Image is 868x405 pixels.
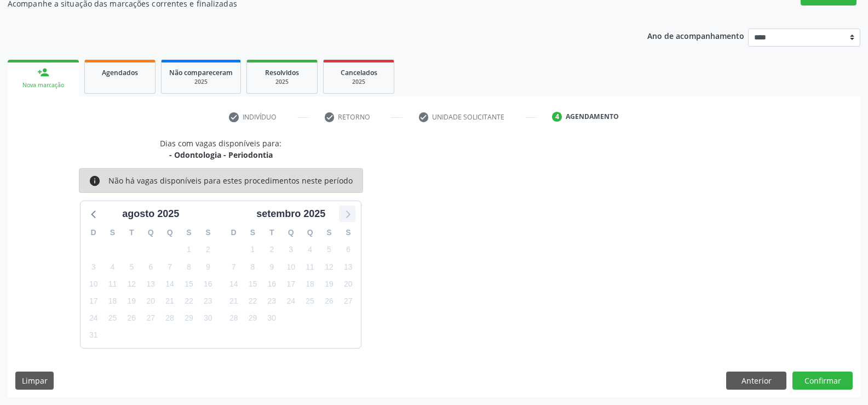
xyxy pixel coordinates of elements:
span: quarta-feira, 24 de setembro de 2025 [283,294,298,309]
button: Confirmar [792,372,853,390]
div: T [262,224,281,241]
div: Nova marcação [15,81,71,89]
div: Q [141,224,160,241]
span: quinta-feira, 28 de agosto de 2025 [162,311,177,326]
div: Agendamento [566,112,619,122]
div: S [338,224,358,241]
span: sexta-feira, 12 de setembro de 2025 [321,259,337,275]
span: segunda-feira, 25 de agosto de 2025 [105,311,120,326]
div: T [122,224,141,241]
div: S [243,224,262,241]
div: 2025 [255,78,309,86]
span: Resolvidos [265,68,299,77]
span: quarta-feira, 6 de agosto de 2025 [143,259,158,275]
div: S [320,224,339,241]
span: terça-feira, 12 de agosto de 2025 [124,276,139,292]
span: domingo, 3 de agosto de 2025 [86,259,101,275]
span: segunda-feira, 8 de setembro de 2025 [245,259,261,275]
div: Q [160,224,180,241]
div: - Odontologia - Periodontia [160,149,281,161]
span: sexta-feira, 26 de setembro de 2025 [321,294,337,309]
span: quarta-feira, 20 de agosto de 2025 [143,294,158,309]
div: D [224,224,243,241]
span: sábado, 6 de setembro de 2025 [341,242,356,258]
span: domingo, 7 de setembro de 2025 [226,259,242,275]
p: Ano de acompanhamento [647,28,744,42]
div: Dias com vagas disponíveis para: [160,138,281,161]
span: sábado, 27 de setembro de 2025 [341,294,356,309]
div: S [198,224,217,241]
button: Anterior [726,372,786,390]
div: Não há vagas disponíveis para estes procedimentos neste período [108,175,353,187]
span: domingo, 24 de agosto de 2025 [86,311,101,326]
span: sexta-feira, 1 de agosto de 2025 [181,242,197,258]
span: segunda-feira, 4 de agosto de 2025 [105,259,120,275]
span: segunda-feira, 1 de setembro de 2025 [245,242,261,258]
div: Q [281,224,301,241]
span: terça-feira, 16 de setembro de 2025 [264,276,279,292]
span: segunda-feira, 29 de setembro de 2025 [245,311,261,326]
span: sábado, 13 de setembro de 2025 [341,259,356,275]
span: quinta-feira, 7 de agosto de 2025 [162,259,177,275]
div: Q [301,224,320,241]
span: quarta-feira, 10 de setembro de 2025 [283,259,298,275]
span: domingo, 28 de setembro de 2025 [226,311,242,326]
span: quinta-feira, 14 de agosto de 2025 [162,276,177,292]
div: person_add [37,66,49,78]
span: domingo, 31 de agosto de 2025 [86,328,101,343]
span: quinta-feira, 21 de agosto de 2025 [162,294,177,309]
button: Limpar [15,372,54,390]
span: sexta-feira, 19 de setembro de 2025 [321,276,337,292]
div: S [180,224,199,241]
span: terça-feira, 2 de setembro de 2025 [264,242,279,258]
span: quinta-feira, 18 de setembro de 2025 [302,276,318,292]
i: info [89,175,101,187]
span: segunda-feira, 11 de agosto de 2025 [105,276,120,292]
span: terça-feira, 5 de agosto de 2025 [124,259,139,275]
div: S [103,224,122,241]
span: sábado, 16 de agosto de 2025 [200,276,216,292]
span: quarta-feira, 17 de setembro de 2025 [283,276,298,292]
span: sábado, 30 de agosto de 2025 [200,311,216,326]
span: quarta-feira, 27 de agosto de 2025 [143,311,158,326]
span: segunda-feira, 22 de setembro de 2025 [245,294,261,309]
span: domingo, 14 de setembro de 2025 [226,276,242,292]
span: sexta-feira, 22 de agosto de 2025 [181,294,197,309]
span: segunda-feira, 15 de setembro de 2025 [245,276,261,292]
span: sábado, 9 de agosto de 2025 [200,259,216,275]
div: 2025 [331,78,386,86]
span: sexta-feira, 5 de setembro de 2025 [321,242,337,258]
span: Não compareceram [169,68,233,77]
span: quarta-feira, 3 de setembro de 2025 [283,242,298,258]
span: domingo, 21 de setembro de 2025 [226,294,242,309]
span: sexta-feira, 15 de agosto de 2025 [181,276,197,292]
div: agosto 2025 [118,207,183,221]
span: quarta-feira, 13 de agosto de 2025 [143,276,158,292]
div: 2025 [169,78,233,86]
span: domingo, 17 de agosto de 2025 [86,294,101,309]
span: sábado, 20 de setembro de 2025 [341,276,356,292]
span: sexta-feira, 8 de agosto de 2025 [181,259,197,275]
span: terça-feira, 26 de agosto de 2025 [124,311,139,326]
span: quinta-feira, 25 de setembro de 2025 [302,294,318,309]
span: Agendados [102,68,138,77]
span: domingo, 10 de agosto de 2025 [86,276,101,292]
span: quinta-feira, 4 de setembro de 2025 [302,242,318,258]
span: sábado, 23 de agosto de 2025 [200,294,216,309]
div: setembro 2025 [252,207,330,221]
span: quinta-feira, 11 de setembro de 2025 [302,259,318,275]
span: sexta-feira, 29 de agosto de 2025 [181,311,197,326]
span: terça-feira, 9 de setembro de 2025 [264,259,279,275]
div: 4 [552,112,562,122]
span: terça-feira, 23 de setembro de 2025 [264,294,279,309]
span: Cancelados [341,68,377,77]
span: sábado, 2 de agosto de 2025 [200,242,216,258]
span: segunda-feira, 18 de agosto de 2025 [105,294,120,309]
span: terça-feira, 19 de agosto de 2025 [124,294,139,309]
div: D [84,224,103,241]
span: terça-feira, 30 de setembro de 2025 [264,311,279,326]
